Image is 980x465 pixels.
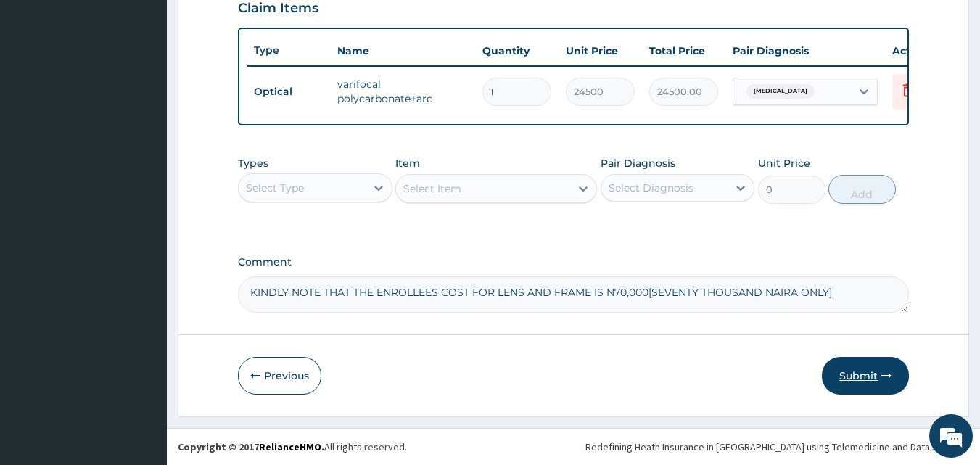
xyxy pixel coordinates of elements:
img: d_794563401_company_1708531726252_794563401 [27,73,59,109]
button: Previous [238,357,321,395]
td: varifocal polycarbonate+arc [330,70,475,113]
th: Quantity [475,36,559,65]
button: Submit [822,357,909,395]
a: RelianceHMO [259,440,321,453]
div: Redefining Heath Insurance in [GEOGRAPHIC_DATA] using Telemedicine and Data Science! [585,440,969,454]
span: [MEDICAL_DATA] [746,84,815,99]
th: Type [247,37,330,64]
div: Minimize live chat window [238,7,273,42]
td: Optical [247,78,330,105]
th: Total Price [642,36,725,65]
th: Name [330,36,475,65]
textarea: Type your message and hit 'Enter' [7,310,276,361]
h3: Claim Items [238,1,318,17]
label: Types [238,157,268,170]
button: Add [828,175,896,204]
th: Unit Price [559,36,642,65]
th: Actions [885,36,958,65]
label: Pair Diagnosis [601,156,675,170]
label: Unit Price [758,156,810,170]
strong: Copyright © 2017 . [178,440,324,453]
footer: All rights reserved. [167,428,980,465]
th: Pair Diagnosis [725,36,885,65]
label: Comment [238,256,910,268]
label: Item [395,156,420,170]
div: Select Diagnosis [609,181,693,195]
div: Chat with us now [75,81,244,100]
div: Select Type [246,181,304,195]
span: We're online! [84,140,200,287]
